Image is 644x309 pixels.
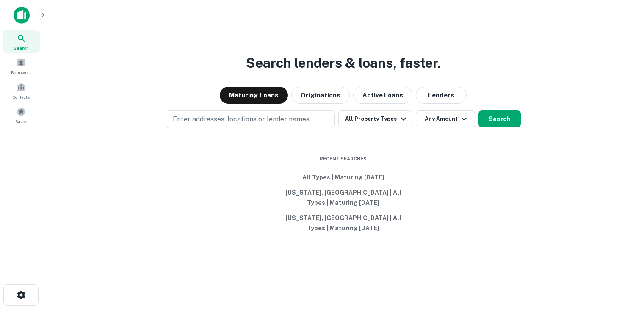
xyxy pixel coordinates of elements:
[3,55,40,77] a: Borrowers
[220,87,288,104] button: Maturing Loans
[338,110,412,127] button: All Property Types
[280,185,407,210] button: [US_STATE], [GEOGRAPHIC_DATA] | All Types | Maturing [DATE]
[3,30,40,53] a: Search
[14,7,30,24] img: capitalize-icon.png
[173,114,310,124] p: Enter addresses, locations or lender names
[13,94,30,100] span: Contacts
[280,210,407,236] button: [US_STATE], [GEOGRAPHIC_DATA] | All Types | Maturing [DATE]
[246,53,441,73] h3: Search lenders & loans, faster.
[11,69,31,76] span: Borrowers
[602,241,644,282] iframe: Chat Widget
[416,110,475,127] button: Any Amount
[166,110,335,128] button: Enter addresses, locations or lender names
[3,104,40,127] a: Saved
[416,87,467,104] button: Lenders
[291,87,350,104] button: Originations
[280,155,407,163] span: Recent Searches
[14,44,29,51] span: Search
[280,170,407,185] button: All Types | Maturing [DATE]
[15,118,28,125] span: Saved
[3,79,40,102] a: Contacts
[478,110,521,127] button: Search
[353,87,412,104] button: Active Loans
